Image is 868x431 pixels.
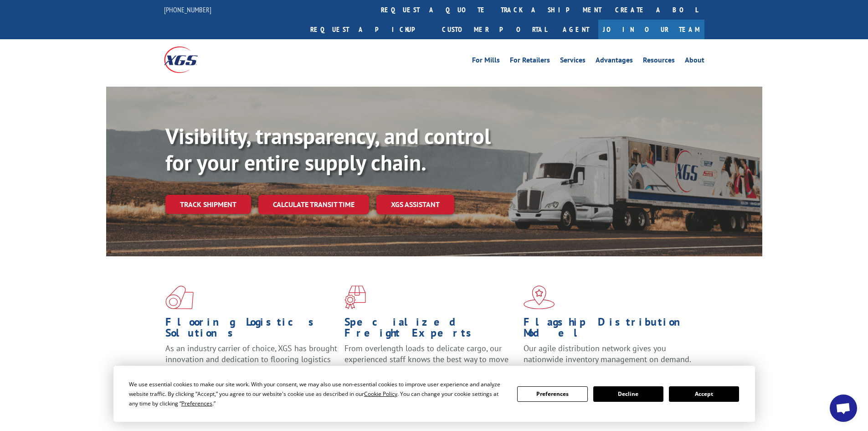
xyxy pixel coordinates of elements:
[113,366,755,422] div: Cookie Consent Prompt
[524,343,691,364] span: Our agile distribution network gives you nationwide inventory management on demand.
[344,317,517,343] h1: Specialized Freight Experts
[524,317,696,343] h1: Flagship Distribution Model
[258,195,369,214] a: Calculate transit time
[344,286,366,309] img: xgs-icon-focused-on-flooring-red
[344,343,517,384] p: From overlength loads to delicate cargo, our experienced staff knows the best way to move your fr...
[181,400,212,407] span: Preferences
[165,122,491,177] b: Visibility, transparency, and control for your entire supply chain.
[669,386,739,402] button: Accept
[830,395,857,422] div: Open chat
[376,195,454,214] a: XGS ASSISTANT
[435,20,554,39] a: Customer Portal
[554,20,598,39] a: Agent
[164,5,211,14] a: [PHONE_NUMBER]
[593,386,663,402] button: Decline
[165,286,194,309] img: xgs-icon-total-supply-chain-intelligence-red
[524,286,555,309] img: xgs-icon-flagship-distribution-model-red
[165,195,251,214] a: Track shipment
[510,57,550,67] a: For Retailers
[598,20,704,39] a: Join Our Team
[517,386,587,402] button: Preferences
[364,390,397,398] span: Cookie Policy
[165,343,337,375] span: As an industry carrier of choice, XGS has brought innovation and dedication to flooring logistics...
[685,57,704,67] a: About
[472,57,500,67] a: For Mills
[303,20,435,39] a: Request a pickup
[129,379,506,408] div: We use essential cookies to make our site work. With your consent, we may also use non-essential ...
[596,57,633,67] a: Advantages
[643,57,675,67] a: Resources
[165,317,338,343] h1: Flooring Logistics Solutions
[560,57,586,67] a: Services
